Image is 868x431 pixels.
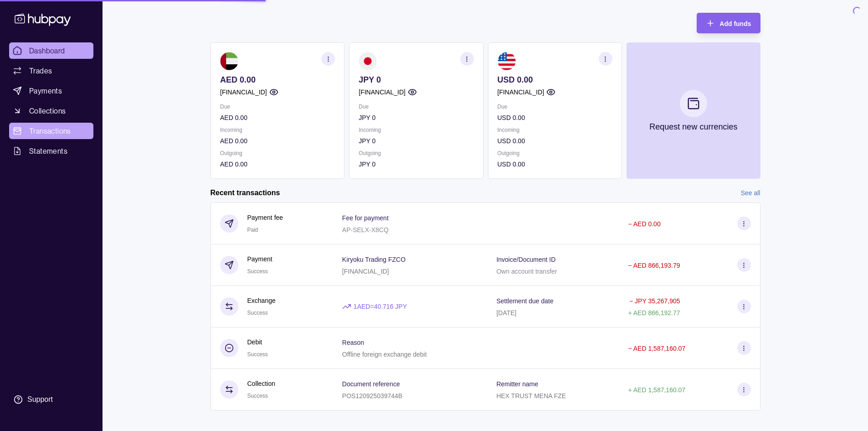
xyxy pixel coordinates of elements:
p: Payment [247,254,272,264]
p: Offline foreign exchange debit [342,351,427,358]
p: Own account transfer [496,268,557,275]
p: Settlement due date [496,297,553,305]
p: AED 0.00 [220,113,335,123]
p: Debit [247,337,268,347]
h2: Recent transactions [211,188,280,198]
p: − AED 1,587,160.07 [628,345,685,352]
p: [FINANCIAL_ID] [359,87,406,97]
p: USD 0.00 [497,136,612,146]
p: Incoming [497,125,612,135]
p: HEX TRUST MENA FZE [496,392,566,400]
p: Invoice/Document ID [496,256,555,263]
span: Trades [29,65,52,76]
a: Collections [9,103,93,119]
p: 1 AED = 40.716 JPY [354,301,407,312]
img: ae [220,52,238,70]
span: Dashboard [29,45,65,56]
p: − AED 866,193.79 [628,262,680,269]
p: [FINANCIAL_ID] [497,87,544,97]
div: Support [27,395,53,405]
p: − AED 0.00 [628,220,660,228]
a: See all [741,188,760,198]
img: us [497,52,515,70]
span: Payments [29,85,62,96]
p: AED 0.00 [220,159,335,169]
a: Dashboard [9,42,93,59]
p: [DATE] [496,309,516,317]
span: Statements [29,145,67,156]
p: AED 0.00 [220,75,335,85]
img: jp [359,52,377,70]
p: Fee for payment [342,214,389,222]
span: Paid [247,227,258,233]
p: Reason [342,339,364,346]
p: Incoming [359,125,473,135]
p: USD 0.00 [497,159,612,169]
p: USD 0.00 [497,113,612,123]
p: JPY 0 [359,136,473,146]
p: Payment fee [247,213,283,223]
p: [FINANCIAL_ID] [342,268,389,275]
span: Success [247,310,268,316]
span: Success [247,351,268,358]
p: Outgoing [497,148,612,158]
p: Outgoing [220,148,335,158]
span: Add funds [719,20,751,27]
span: Collections [29,105,66,116]
p: Due [220,102,335,112]
a: Trades [9,62,93,79]
p: [FINANCIAL_ID] [220,87,267,97]
button: Add funds [697,13,760,33]
a: Payments [9,83,93,99]
p: Request new currencies [649,122,737,132]
span: Transactions [29,125,71,136]
p: Collection [247,379,275,389]
p: Exchange [247,296,276,306]
p: Due [497,102,612,112]
p: USD 0.00 [497,75,612,85]
p: AED 0.00 [220,136,335,146]
p: Kiryoku Trading FZCO [342,256,406,263]
p: Outgoing [359,148,473,158]
p: JPY 0 [359,113,473,123]
a: Statements [9,143,93,159]
p: Document reference [342,380,400,388]
p: Incoming [220,125,335,135]
p: + AED 1,587,160.07 [628,386,685,394]
span: Success [247,393,268,399]
p: + AED 866,192.77 [628,309,680,317]
span: Success [247,268,268,275]
button: Request new currencies [626,42,760,179]
p: Due [359,102,473,112]
p: JPY 0 [359,159,473,169]
p: Remitter name [496,380,538,388]
a: Support [9,390,93,409]
p: − JPY 35,267,905 [629,297,680,305]
p: AP-SELX-X8CQ [342,226,389,234]
p: JPY 0 [359,75,473,85]
p: POS120925039744B [342,392,402,400]
a: Transactions [9,123,93,139]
